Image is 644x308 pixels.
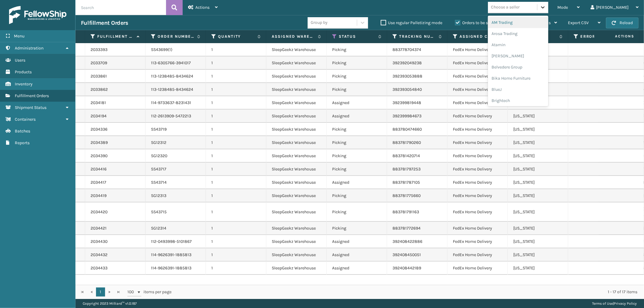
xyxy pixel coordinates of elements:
a: 883781791163 [392,209,419,214]
td: [US_STATE] [508,222,568,235]
td: FedEx Home Delivery [447,96,508,110]
td: SleepGeekz Warehouse [266,83,327,96]
td: FedEx Home Delivery [447,56,508,70]
td: 114-9626391-1885813 [146,248,206,262]
img: logo [9,6,66,24]
a: 392408422886 [392,239,422,244]
a: 392399819448 [392,100,421,105]
td: Assigned [327,176,387,189]
div: BlueJ [488,84,548,95]
a: 392408450051 [392,252,421,257]
td: SG12314 [146,222,206,235]
td: Picking [327,123,387,136]
td: FedEx Home Delivery [447,83,508,96]
a: 2034194 [91,113,107,119]
td: SleepGeekz Warehouse [266,235,327,248]
a: 392393054840 [392,87,422,92]
p: Copyright 2023 Milliard™ v 1.0.187 [83,299,137,308]
span: items per page [127,287,171,297]
td: [US_STATE] [508,123,568,136]
td: Picking [327,202,387,222]
span: Reports [15,140,30,145]
a: 2034416 [91,166,107,172]
span: Products [15,69,32,75]
td: [US_STATE] [508,235,568,248]
td: [US_STATE] [508,136,568,149]
td: SleepGeekz Warehouse [266,149,327,163]
td: [US_STATE] [508,248,568,262]
td: 113-1238485-8434624 [146,70,206,83]
span: Export CSV [568,20,589,25]
a: 392399984673 [392,113,421,119]
td: Picking [327,83,387,96]
td: Assigned [327,96,387,110]
td: SS43714 [146,176,206,189]
td: FedEx Home Delivery [447,149,508,163]
td: FedEx Home Delivery [447,110,508,123]
div: Bika Home Furniture [488,73,548,84]
a: 2034389 [91,140,108,146]
td: SleepGeekz Warehouse [266,163,327,176]
a: 2034433 [91,265,107,271]
a: 883778704374 [392,47,421,52]
span: Menu [14,33,24,39]
td: 1 [206,56,266,70]
td: 1 [206,43,266,56]
label: Status [339,34,375,39]
td: 112-0493998-5101867 [146,235,206,248]
td: 1 [206,110,266,123]
td: 1 [206,222,266,235]
td: SleepGeekz Warehouse [266,110,327,123]
td: [US_STATE] [508,262,568,275]
td: Picking [327,70,387,83]
label: Assigned Warehouse [272,34,315,39]
td: FedEx Home Delivery [447,70,508,83]
td: FedEx Home Delivery [447,163,508,176]
label: Order Number [158,34,194,39]
td: FedEx Home Delivery [447,176,508,189]
a: 2034419 [91,193,107,199]
td: SleepGeekz Warehouse [266,176,327,189]
button: Reload [606,17,639,28]
label: Error [580,34,617,39]
td: SG12320 [146,149,206,163]
td: SleepGeekz Warehouse [266,262,327,275]
a: 2034336 [91,126,107,132]
a: 883781420714 [392,153,420,158]
td: [US_STATE] [508,163,568,176]
label: Assigned Carrier Service [460,34,496,39]
label: Use regular Palletizing mode [381,20,442,25]
td: FedEx Home Delivery [447,43,508,56]
a: 883781787105 [392,180,420,185]
td: SleepGeekz Warehouse [266,189,327,202]
div: 1 - 17 of 17 items [180,289,637,295]
td: SS43715 [146,202,206,222]
div: Atamin [488,39,548,50]
td: Picking [327,222,387,235]
td: 1 [206,83,266,96]
div: | [592,299,637,308]
td: Picking [327,163,387,176]
td: FedEx Home Delivery [447,136,508,149]
a: 883781775660 [392,193,421,198]
a: 2033709 [91,60,107,66]
td: SleepGeekz Warehouse [266,248,327,262]
div: Brightech [488,95,548,106]
span: Fulfillment Orders [15,93,49,98]
td: Assigned [327,235,387,248]
a: 883780474660 [392,127,422,132]
td: 1 [206,235,266,248]
td: SleepGeekz Warehouse [266,123,327,136]
a: 2034417 [91,179,106,186]
td: FedEx Home Delivery [447,262,508,275]
a: 883781797253 [392,167,421,172]
td: 1 [206,123,266,136]
div: AM Trading [488,17,548,28]
div: Group by [311,20,328,26]
div: Belvedere Group [488,62,548,73]
td: [US_STATE] [508,110,568,123]
a: 2034430 [91,239,107,245]
span: Batches [15,129,30,134]
td: 1 [206,149,266,163]
a: 883781772694 [392,226,421,231]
